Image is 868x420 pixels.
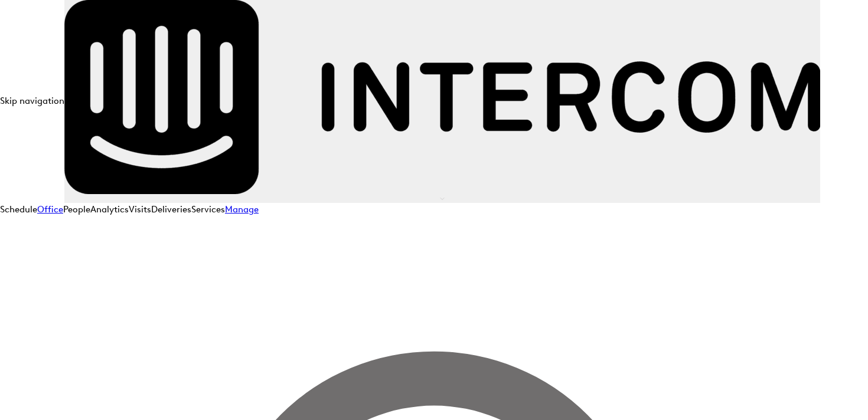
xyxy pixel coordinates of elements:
a: Services [191,204,225,215]
a: Analytics [90,204,129,215]
a: People [63,204,90,215]
a: Manage [225,204,259,215]
a: Visits [129,204,151,215]
a: Deliveries [151,204,191,215]
a: Office [37,204,63,215]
